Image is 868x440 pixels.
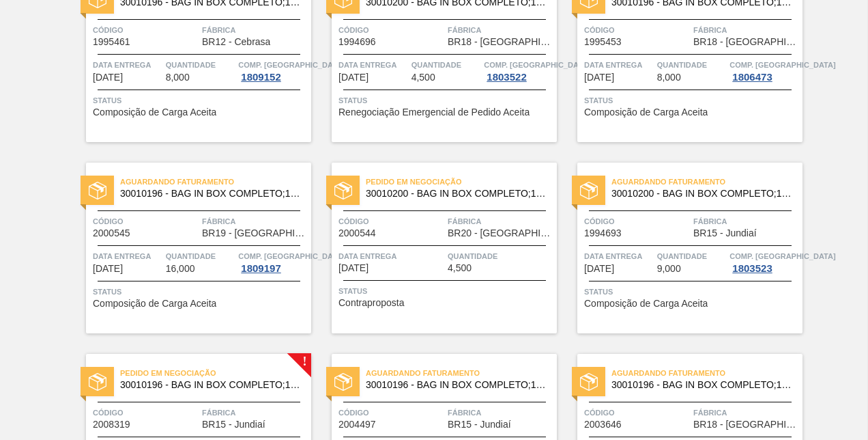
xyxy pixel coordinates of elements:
[202,228,308,238] span: BR19 - Nova Rio
[693,228,757,238] span: BR15 - Jundiaí
[366,175,557,189] span: Pedido em Negociação
[311,163,557,333] a: statusPedido em Negociação30010200 - BAG IN BOX COMPLETO;18L;DIET;;Código2000544FábricaBR20 - [GE...
[338,58,408,72] span: Data entrega
[120,175,311,189] span: Aguardando Faturamento
[580,373,598,391] img: status
[693,37,799,47] span: BR18 - Pernambuco
[338,406,444,420] span: Código
[202,23,308,37] span: Fábrica
[657,58,727,72] span: Quantidade
[584,228,622,238] span: 1994693
[66,163,311,333] a: statusAguardando Faturamento30010196 - BAG IN BOX COMPLETO;18L;NORMAL;;Código2000545FábricaBR19 -...
[729,58,799,83] a: Comp. [GEOGRAPHIC_DATA]1806473
[338,263,368,273] span: 01/09/2025
[484,58,553,83] a: Comp. [GEOGRAPHIC_DATA]1803522
[448,37,553,47] span: BR18 - Pernambuco
[334,182,352,200] img: status
[338,420,376,430] span: 2004497
[584,107,708,118] span: Composição de Carga Aceita
[693,215,799,228] span: Fábrica
[448,263,472,273] span: 4,500
[411,58,481,72] span: Quantidade
[729,249,835,263] span: Comp. Carga
[584,58,654,72] span: Data entrega
[202,37,270,47] span: BR12 - Cebrasa
[693,23,799,37] span: Fábrica
[89,373,106,391] img: status
[202,215,308,228] span: Fábrica
[657,264,681,274] span: 9,000
[729,72,775,83] div: 1806473
[338,284,553,298] span: Status
[584,406,690,420] span: Código
[93,406,199,420] span: Código
[238,249,344,263] span: Comp. Carga
[238,249,308,274] a: Comp. [GEOGRAPHIC_DATA]1809197
[93,107,216,118] span: Composição de Carga Aceita
[93,249,162,263] span: Data entrega
[366,366,557,380] span: Aguardando Faturamento
[448,228,553,238] span: BR20 - Sapucaia
[584,420,622,430] span: 2003646
[338,23,444,37] span: Código
[93,23,199,37] span: Código
[120,366,311,380] span: Pedido em Negociação
[557,163,802,333] a: statusAguardando Faturamento30010200 - BAG IN BOX COMPLETO;18L;DIET;;Código1994693FábricaBR15 - J...
[338,94,553,107] span: Status
[448,23,553,37] span: Fábrica
[611,175,802,189] span: Aguardando Faturamento
[93,285,308,299] span: Status
[611,189,792,199] span: 30010200 - BAG IN BOX COMPLETO;18L;DIET;;
[93,58,162,72] span: Data entrega
[584,37,622,47] span: 1995453
[93,72,123,83] span: 28/08/2025
[338,228,376,238] span: 2000544
[584,264,614,274] span: 02/09/2025
[120,189,300,199] span: 30010196 - BAG IN BOX COMPLETO;18L;NORMAL;;
[93,215,199,228] span: Código
[611,366,802,380] span: Aguardando Faturamento
[93,94,308,107] span: Status
[693,420,799,430] span: BR18 - Pernambuco
[166,264,195,274] span: 16,000
[338,249,444,263] span: Data entrega
[366,380,546,390] span: 30010196 - BAG IN BOX COMPLETO;18L;NORMAL;;
[448,420,511,430] span: BR15 - Jundiaí
[484,72,529,83] div: 1803522
[93,420,130,430] span: 2008319
[93,264,123,274] span: 01/09/2025
[366,189,546,199] span: 30010200 - BAG IN BOX COMPLETO;18L;DIET;;
[89,182,106,200] img: status
[93,228,130,238] span: 2000545
[238,58,344,72] span: Comp. Carga
[729,263,775,274] div: 1803523
[584,299,708,309] span: Composição de Carga Aceita
[238,72,283,83] div: 1809152
[584,285,799,299] span: Status
[580,182,598,200] img: status
[166,249,235,263] span: Quantidade
[584,23,690,37] span: Código
[338,72,368,83] span: 29/08/2025
[338,215,444,228] span: Código
[484,58,590,72] span: Comp. Carga
[238,58,308,83] a: Comp. [GEOGRAPHIC_DATA]1809152
[448,249,553,263] span: Quantidade
[93,299,216,309] span: Composição de Carga Aceita
[202,420,265,430] span: BR15 - Jundiaí
[411,72,435,83] span: 4,500
[238,263,283,274] div: 1809197
[657,72,681,83] span: 8,000
[338,107,530,118] span: Renegociação Emergencial de Pedido Aceita
[93,37,130,47] span: 1995461
[448,215,553,228] span: Fábrica
[657,249,727,263] span: Quantidade
[338,298,405,308] span: Contraproposta
[611,380,792,390] span: 30010196 - BAG IN BOX COMPLETO;18L;NORMAL;;
[584,215,690,228] span: Código
[584,249,654,263] span: Data entrega
[729,249,799,274] a: Comp. [GEOGRAPHIC_DATA]1803523
[166,72,190,83] span: 8,000
[166,58,235,72] span: Quantidade
[729,58,835,72] span: Comp. Carga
